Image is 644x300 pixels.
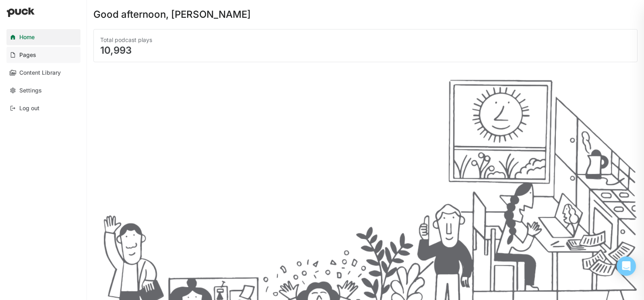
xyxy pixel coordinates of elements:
div: 10,993 [100,46,631,55]
div: Good afternoon, [PERSON_NAME] [93,10,251,19]
div: Log out [19,105,39,112]
a: Pages [6,47,80,63]
div: Home [19,34,35,41]
a: Content Library [6,65,80,81]
div: Total podcast plays [100,36,631,44]
a: Settings [6,82,80,99]
div: Pages [19,52,36,59]
div: Open Intercom Messenger [617,256,636,276]
a: Home [6,29,80,45]
div: Settings [19,87,42,94]
div: Content Library [19,69,61,76]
